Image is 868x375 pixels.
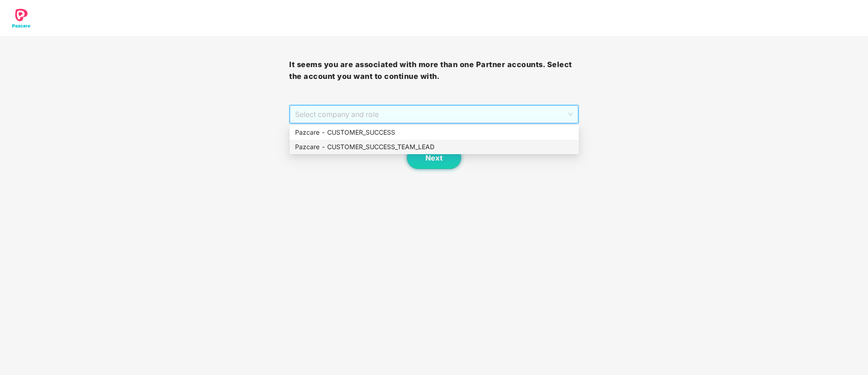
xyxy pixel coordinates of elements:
[295,142,573,152] div: Pazcare - CUSTOMER_SUCCESS_TEAM_LEAD
[290,125,579,140] div: Pazcare - CUSTOMER_SUCCESS
[407,146,461,169] button: Next
[289,59,578,82] h3: It seems you are associated with more than one Partner accounts. Select the account you want to c...
[290,140,579,154] div: Pazcare - CUSTOMER_SUCCESS_TEAM_LEAD
[295,127,573,137] div: Pazcare - CUSTOMER_SUCCESS
[425,154,443,162] span: Next
[295,106,572,123] span: Select company and role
